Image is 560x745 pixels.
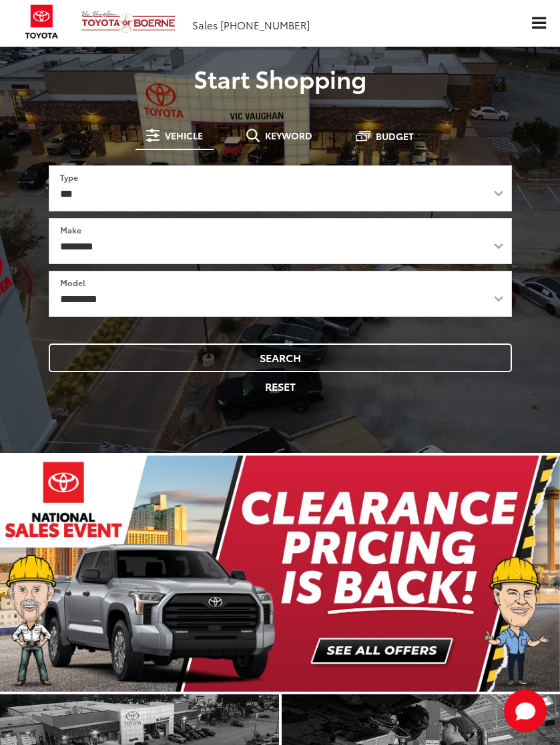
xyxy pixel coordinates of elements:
svg: Start Chat [504,690,547,732]
span: [PHONE_NUMBER] [220,17,310,32]
span: Sales [192,17,218,32]
span: Keyword [265,131,312,140]
button: Click to view next picture. [476,482,560,665]
label: Model [60,277,85,288]
button: Reset [49,372,512,401]
span: Budget [376,131,414,141]
img: Vic Vaughan Toyota of Boerne [81,10,176,33]
p: Start Shopping [10,65,550,91]
label: Make [60,224,81,235]
span: Vehicle [165,131,203,140]
button: Toggle Chat Window [504,690,547,732]
button: Search [49,343,512,372]
label: Type [60,171,78,183]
